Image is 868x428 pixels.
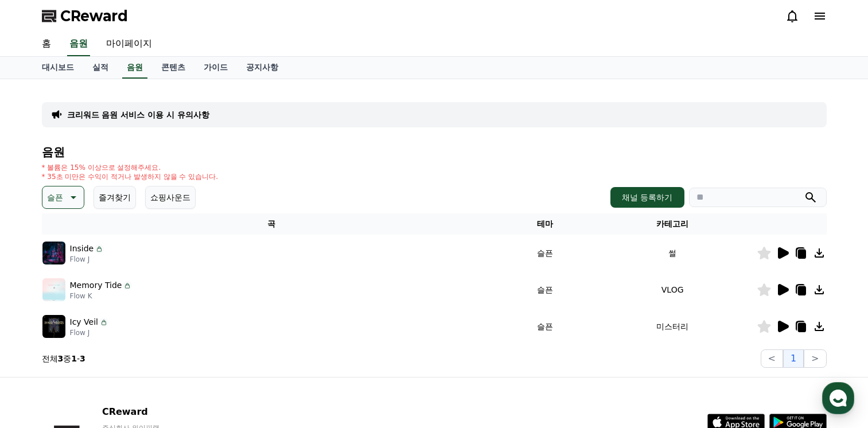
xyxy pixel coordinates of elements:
[71,354,77,363] strong: 1
[501,271,588,308] td: 슬픈
[70,316,98,328] p: Icy Veil
[67,32,90,56] a: 음원
[47,189,63,205] p: 슬픈
[42,353,85,364] p: 전체 중 -
[589,271,757,308] td: VLOG
[501,235,588,271] td: 슬픈
[194,57,237,79] a: 가이드
[58,354,64,363] strong: 3
[60,7,128,25] span: CReward
[152,57,194,79] a: 콘텐츠
[67,109,209,120] a: 크리워드 음원 서비스 이용 시 유의사항
[145,186,196,209] button: 쇼핑사운드
[237,57,287,79] a: 공지사항
[122,57,147,79] a: 음원
[42,242,65,264] img: music
[42,7,128,25] a: CReward
[783,349,804,368] button: 1
[501,213,588,235] th: 테마
[42,213,502,235] th: 곡
[42,186,84,209] button: 슬픈
[761,349,783,368] button: <
[33,32,60,56] a: 홈
[70,279,122,291] p: Memory Tide
[610,187,684,208] button: 채널 등록하기
[589,308,757,345] td: 미스터리
[501,308,588,345] td: 슬픈
[80,354,85,363] strong: 3
[589,213,757,235] th: 카테고리
[102,405,242,419] p: CReward
[83,57,118,79] a: 실적
[33,57,83,79] a: 대시보드
[42,163,219,172] p: * 볼륨은 15% 이상으로 설정해주세요.
[97,32,161,56] a: 마이페이지
[70,243,94,255] p: Inside
[42,315,65,338] img: music
[94,186,136,209] button: 즐겨찾기
[70,291,133,301] p: Flow K
[70,255,104,264] p: Flow J
[804,349,826,368] button: >
[589,235,757,271] td: 썰
[42,146,827,158] h4: 음원
[42,172,219,181] p: * 35초 미만은 수익이 적거나 발생하지 않을 수 있습니다.
[42,278,65,301] img: music
[70,328,108,337] p: Flow J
